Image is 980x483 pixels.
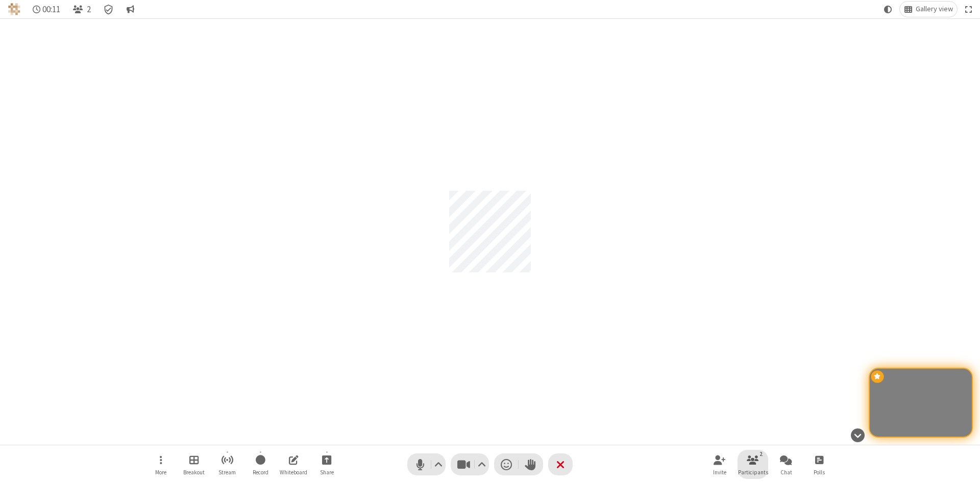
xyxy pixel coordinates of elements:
span: Polls [814,469,825,475]
button: Open participant list [738,450,768,479]
div: Meeting details Encryption enabled [99,2,118,17]
span: More [155,469,166,475]
button: Stop video (Alt+V) [451,453,489,475]
button: Video setting [475,453,489,475]
button: Conversation [122,2,138,17]
span: 2 [87,5,91,14]
button: Start sharing [311,450,342,479]
button: Manage Breakout Rooms [179,450,209,479]
button: Change layout [900,2,957,17]
button: Invite participants (Alt+I) [704,450,735,479]
span: Record [253,469,268,475]
span: Share [320,469,334,475]
img: QA Selenium DO NOT DELETE OR CHANGE [8,3,20,15]
button: End or leave meeting [548,453,573,475]
div: 2 [757,449,766,459]
span: 00:11 [42,5,60,14]
button: Hide [847,423,868,447]
button: Open participant list [68,2,95,17]
button: Using system theme [880,2,896,17]
button: Open poll [804,450,835,479]
span: Gallery view [916,5,953,13]
button: Raise hand [519,453,543,475]
span: Breakout [183,469,205,475]
span: Chat [780,469,792,475]
button: Audio settings [432,453,446,475]
button: Mute (Alt+A) [407,453,446,475]
button: Start streaming [212,450,242,479]
span: Stream [218,469,236,475]
button: Start recording [245,450,276,479]
button: Open shared whiteboard [278,450,309,479]
button: Open chat [771,450,801,479]
button: Open menu [145,450,176,479]
span: Invite [713,469,726,475]
button: Send a reaction [494,453,519,475]
div: Timer [29,2,65,17]
span: Whiteboard [280,469,307,475]
button: Fullscreen [961,2,976,17]
span: Participants [738,469,768,475]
